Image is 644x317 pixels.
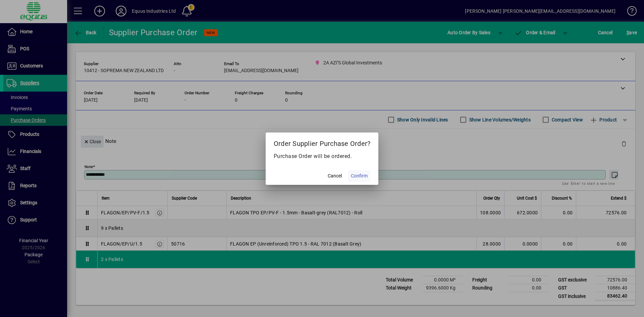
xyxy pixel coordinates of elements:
h2: Order Supplier Purchase Order? [266,133,379,152]
span: Cancel [328,172,342,179]
p: Purchase Order will be ordered. [274,152,371,160]
span: Confirm [351,172,368,179]
button: Confirm [348,170,370,182]
button: Cancel [324,170,345,182]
